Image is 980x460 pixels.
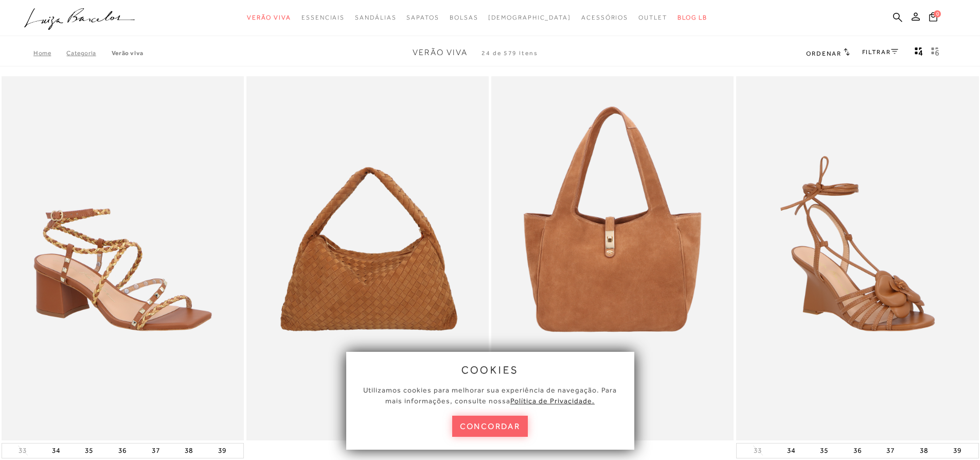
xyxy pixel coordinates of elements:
a: noSubCategoriesText [488,8,571,27]
button: 38 [917,444,931,458]
img: BOLSA HOBO EM CAMURÇA TRESSÊ CARAMELO GRANDE [247,78,488,439]
button: 39 [950,444,965,458]
a: noSubCategoriesText [301,8,345,27]
span: Sandálias [355,14,396,21]
span: Acessórios [581,14,628,21]
a: Verão Viva [112,49,144,57]
button: 39 [215,444,229,458]
a: noSubCategoriesText [581,8,628,27]
button: 37 [149,444,163,458]
a: Política de Privacidade. [510,397,595,405]
a: noSubCategoriesText [450,8,478,27]
button: 36 [850,444,865,458]
img: BOLSA MÉDIA EM CAMURÇA CARAMELO COM FECHO DOURADO [492,78,733,439]
span: 0 [934,10,941,18]
span: Essenciais [301,14,345,21]
span: Verão Viva [413,48,468,57]
span: Utilizamos cookies para melhorar sua experiência de navegação. Para mais informações, consulte nossa [363,386,617,405]
a: FILTRAR [862,48,898,56]
span: [DEMOGRAPHIC_DATA] [488,14,571,21]
button: Mostrar 4 produtos por linha [912,46,926,60]
a: BLOG LB [678,8,707,27]
a: BOLSA MÉDIA EM CAMURÇA CARAMELO COM FECHO DOURADO BOLSA MÉDIA EM CAMURÇA CARAMELO COM FECHO DOURADO [492,78,733,439]
a: Categoria [66,49,111,57]
button: 0 [926,11,940,25]
span: BLOG LB [678,14,707,21]
button: 33 [15,446,30,455]
a: Home [33,49,66,57]
a: noSubCategoriesText [638,8,667,27]
a: noSubCategoriesText [247,8,291,27]
button: 38 [182,444,196,458]
span: Verão Viva [247,14,291,21]
a: noSubCategoriesText [355,8,396,27]
span: Ordenar [806,50,841,57]
span: 24 de 579 itens [482,49,538,57]
a: SANDÁLIA EM COURO CARAMELO COM SALTO MÉDIO E TIRAS TRANÇADAS TRICOLOR SANDÁLIA EM COURO CARAMELO ... [3,78,243,439]
button: gridText6Desc [928,46,942,60]
button: 37 [883,444,898,458]
a: SANDÁLIA ANABELA EM COURO CARAMELO AMARRAÇÃO E APLICAÇÃO FLORAL SANDÁLIA ANABELA EM COURO CARAMEL... [737,78,977,439]
span: Bolsas [450,14,478,21]
button: 34 [784,444,798,458]
button: 34 [49,444,63,458]
button: 35 [817,444,831,458]
a: noSubCategoriesText [406,8,439,27]
span: cookies [461,364,519,376]
button: 36 [115,444,130,458]
img: SANDÁLIA ANABELA EM COURO CARAMELO AMARRAÇÃO E APLICAÇÃO FLORAL [737,78,977,439]
button: 35 [82,444,96,458]
span: Outlet [638,14,667,21]
button: concordar [452,416,528,437]
a: BOLSA HOBO EM CAMURÇA TRESSÊ CARAMELO GRANDE BOLSA HOBO EM CAMURÇA TRESSÊ CARAMELO GRANDE [247,78,488,439]
img: SANDÁLIA EM COURO CARAMELO COM SALTO MÉDIO E TIRAS TRANÇADAS TRICOLOR [3,78,243,439]
button: 33 [751,446,765,455]
span: Sapatos [406,14,439,21]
